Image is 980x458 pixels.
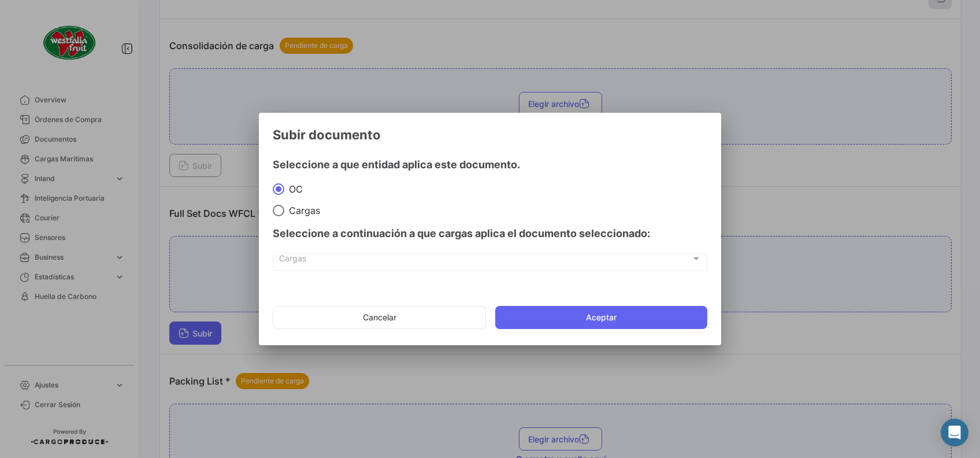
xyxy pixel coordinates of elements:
[495,306,707,329] button: Aceptar
[273,226,707,242] h4: Seleccione a continuación a que cargas aplica el documento seleccionado:
[273,306,486,329] button: Cancelar
[941,419,968,446] div: Abrir Intercom Messenger
[284,183,303,195] span: OC
[279,256,691,266] span: Cargas
[284,205,320,216] span: Cargas
[273,157,707,173] h4: Seleccione a que entidad aplica este documento.
[273,127,707,143] h3: Subir documento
